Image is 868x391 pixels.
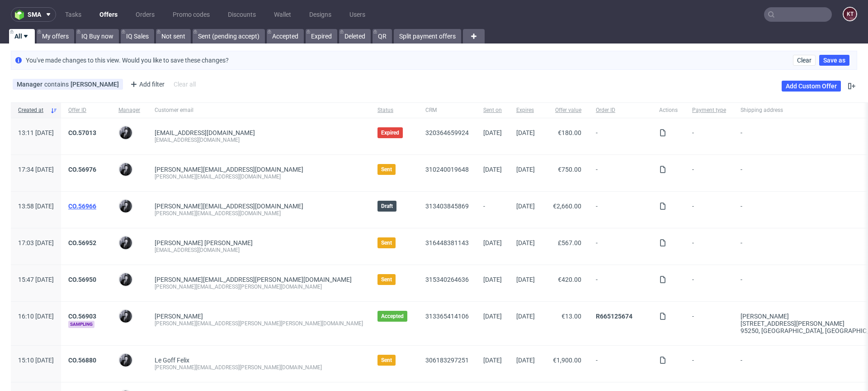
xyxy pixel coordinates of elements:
[18,357,54,364] span: 15:10 [DATE]
[516,106,535,114] span: Expires
[516,357,535,364] span: [DATE]
[782,81,841,92] a: Add Custom Offer
[155,313,203,320] a: [PERSON_NAME]
[68,321,94,328] span: Sampling
[130,7,160,22] a: Orders
[381,129,399,136] span: Expired
[516,239,535,246] span: [DATE]
[26,56,229,65] p: You've made changes to this view. Would you like to save these changes?
[119,126,132,139] img: Philippe Dubuy
[18,276,54,283] span: 15:47 [DATE]
[155,210,363,217] div: [PERSON_NAME][EMAIL_ADDRESS][DOMAIN_NAME]
[68,357,96,364] a: CO.56880
[119,237,132,249] img: Philippe Dubuy
[18,106,47,114] span: Created at
[483,203,502,217] span: -
[155,106,363,114] span: Customer email
[37,29,74,43] a: My offers
[119,273,132,286] img: Philippe Dubuy
[596,106,645,114] span: Order ID
[18,239,54,246] span: 17:03 [DATE]
[193,29,265,43] a: Sent (pending accept)
[596,129,645,144] span: -
[394,29,461,43] a: Split payment offers
[516,276,535,283] span: [DATE]
[306,29,337,43] a: Expired
[381,357,392,364] span: Sent
[516,313,535,320] span: [DATE]
[819,55,849,66] button: Save as
[68,313,96,320] a: CO.56903
[483,129,502,136] span: [DATE]
[155,129,255,136] span: [EMAIL_ADDRESS][DOMAIN_NAME]
[267,29,304,43] a: Accepted
[68,276,96,283] a: CO.56950
[71,81,119,88] div: [PERSON_NAME]
[68,203,96,210] a: CO.56966
[155,166,303,173] span: [PERSON_NAME][EMAIL_ADDRESS][DOMAIN_NAME]
[155,203,303,210] span: [PERSON_NAME][EMAIL_ADDRESS][DOMAIN_NAME]
[222,7,261,22] a: Discounts
[558,276,581,283] span: €420.00
[18,203,54,210] span: 13:58 [DATE]
[425,166,469,173] a: 310240019648
[373,29,392,43] a: QR
[659,106,678,114] span: Actions
[68,129,96,136] a: CO.57013
[68,166,96,173] a: CO.56976
[549,106,581,114] span: Offer value
[155,136,363,144] div: [EMAIL_ADDRESS][DOMAIN_NAME]
[425,276,469,283] a: 315340264636
[692,313,726,334] span: -
[15,10,28,20] img: logo
[18,166,54,173] span: 17:34 [DATE]
[425,313,469,320] a: 313365414106
[483,313,502,320] span: [DATE]
[793,55,816,66] button: Clear
[156,29,191,43] a: Not sent
[596,239,645,254] span: -
[553,203,581,210] span: €2,660.00
[60,7,87,22] a: Tasks
[561,313,581,320] span: €13.00
[119,200,132,212] img: Philippe Dubuy
[155,357,189,364] a: Le Goff Felix
[11,7,56,22] button: sma
[692,166,726,180] span: -
[425,129,469,136] a: 320364659924
[269,7,297,22] a: Wallet
[692,203,726,217] span: -
[155,173,363,180] div: [PERSON_NAME][EMAIL_ADDRESS][DOMAIN_NAME]
[172,78,198,91] div: Clear all
[155,283,363,290] div: [PERSON_NAME][EMAIL_ADDRESS][PERSON_NAME][DOMAIN_NAME]
[94,7,123,22] a: Offers
[155,239,253,246] a: [PERSON_NAME] [PERSON_NAME]
[18,313,54,320] span: 16:10 [DATE]
[377,106,411,114] span: Status
[483,106,502,114] span: Sent on
[18,129,54,136] span: 13:11 [DATE]
[381,203,393,210] span: Draft
[483,276,502,283] span: [DATE]
[381,239,392,246] span: Sent
[692,239,726,254] span: -
[483,357,502,364] span: [DATE]
[844,8,856,20] figcaption: KT
[516,166,535,173] span: [DATE]
[516,129,535,136] span: [DATE]
[425,106,469,114] span: CRM
[596,203,645,217] span: -
[596,166,645,180] span: -
[823,57,845,63] span: Save as
[797,57,811,63] span: Clear
[121,29,154,43] a: IQ Sales
[155,320,363,327] div: [PERSON_NAME][EMAIL_ADDRESS][PERSON_NAME][PERSON_NAME][DOMAIN_NAME]
[483,166,502,173] span: [DATE]
[344,7,371,22] a: Users
[425,357,469,364] a: 306183297251
[425,239,469,246] a: 316448381143
[119,310,132,323] img: Philippe Dubuy
[155,246,363,254] div: [EMAIL_ADDRESS][DOMAIN_NAME]
[692,129,726,144] span: -
[596,276,645,290] span: -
